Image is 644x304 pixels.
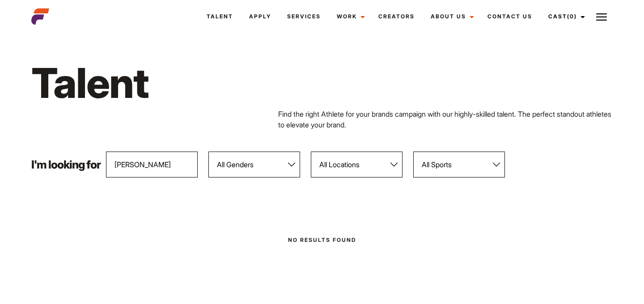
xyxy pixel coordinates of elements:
[279,4,329,29] a: Services
[31,57,366,109] h1: Talent
[567,13,577,20] span: (0)
[241,4,279,29] a: Apply
[31,159,101,170] p: I'm looking for
[479,4,540,29] a: Contact Us
[370,4,423,29] a: Creators
[423,4,479,29] a: About Us
[540,4,590,29] a: Cast(0)
[106,152,198,177] input: Enter talent name
[596,12,607,22] img: Burger icon
[199,4,241,29] a: Talent
[278,109,613,130] p: Find the right Athlete for your brands campaign with our highly-skilled talent. The perfect stand...
[329,4,370,29] a: Work
[31,8,49,25] img: cropped-aefm-brand-fav-22-square.png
